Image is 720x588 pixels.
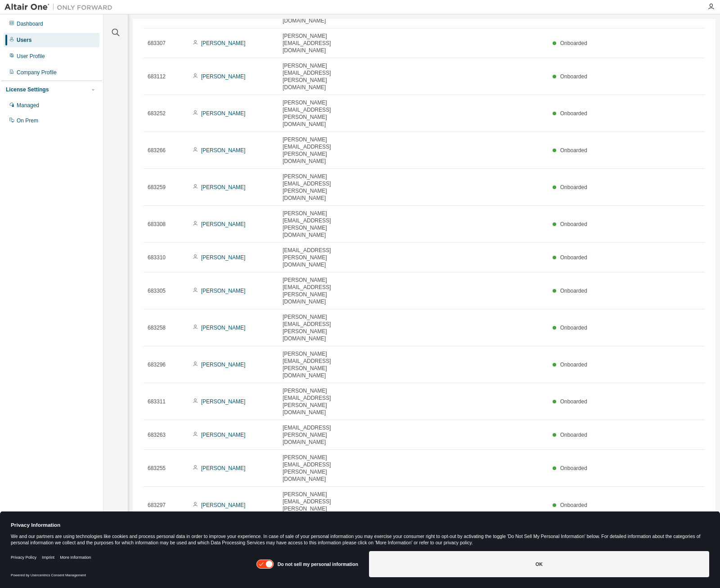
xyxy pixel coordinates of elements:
a: [PERSON_NAME] [201,432,246,438]
a: [PERSON_NAME] [201,147,246,154]
span: [PERSON_NAME][EMAIL_ADDRESS][PERSON_NAME][DOMAIN_NAME] [283,276,364,305]
div: On Prem [17,117,38,124]
span: 683311 [148,398,166,405]
span: 683297 [148,502,166,509]
a: [PERSON_NAME] [201,73,246,80]
span: 683296 [148,361,166,368]
a: [PERSON_NAME] [201,40,246,46]
span: [PERSON_NAME][EMAIL_ADDRESS][PERSON_NAME][DOMAIN_NAME] [283,491,364,520]
a: [PERSON_NAME] [201,465,246,471]
span: [PERSON_NAME][EMAIL_ADDRESS][PERSON_NAME][DOMAIN_NAME] [283,136,364,165]
a: [PERSON_NAME] [201,502,246,508]
a: [PERSON_NAME] [201,325,246,331]
span: [EMAIL_ADDRESS][PERSON_NAME][DOMAIN_NAME] [283,247,364,268]
div: License Settings [6,86,49,93]
span: Onboarded [560,465,587,471]
img: Altair One [4,3,117,12]
a: [PERSON_NAME] [201,254,246,261]
span: [PERSON_NAME][EMAIL_ADDRESS][DOMAIN_NAME] [283,32,364,54]
span: Onboarded [560,288,587,294]
span: 683252 [148,110,166,117]
span: Onboarded [560,110,587,117]
span: [PERSON_NAME][EMAIL_ADDRESS][PERSON_NAME][DOMAIN_NAME] [283,350,364,379]
span: Onboarded [560,502,587,508]
a: [PERSON_NAME] [201,184,246,190]
span: Onboarded [560,73,587,80]
span: 683258 [148,324,166,331]
span: 683263 [148,431,166,439]
span: Onboarded [560,221,587,227]
span: 683308 [148,221,166,228]
span: 683255 [148,465,166,472]
span: Onboarded [560,362,587,368]
div: Dashboard [17,20,43,27]
div: Managed [17,102,39,109]
span: [PERSON_NAME][EMAIL_ADDRESS][PERSON_NAME][DOMAIN_NAME] [283,99,364,128]
span: Onboarded [560,432,587,438]
span: Onboarded [560,398,587,405]
a: [PERSON_NAME] [201,398,246,405]
span: 683305 [148,287,166,294]
span: [PERSON_NAME][EMAIL_ADDRESS][PERSON_NAME][DOMAIN_NAME] [283,173,364,202]
span: [EMAIL_ADDRESS][PERSON_NAME][DOMAIN_NAME] [283,424,364,446]
a: [PERSON_NAME] [201,221,246,227]
span: Onboarded [560,325,587,331]
span: Onboarded [560,40,587,46]
span: [PERSON_NAME][EMAIL_ADDRESS][PERSON_NAME][DOMAIN_NAME] [283,62,364,91]
span: 683112 [148,73,166,80]
a: [PERSON_NAME] [201,288,246,294]
span: Onboarded [560,147,587,154]
span: [PERSON_NAME][EMAIL_ADDRESS][PERSON_NAME][DOMAIN_NAME] [283,454,364,483]
span: Onboarded [560,184,587,190]
span: 683259 [148,184,166,191]
span: 683266 [148,147,166,154]
span: [PERSON_NAME][EMAIL_ADDRESS][PERSON_NAME][DOMAIN_NAME] [283,313,364,342]
span: Onboarded [560,254,587,261]
div: User Profile [17,53,45,60]
div: Company Profile [17,69,57,76]
span: 683307 [148,40,166,47]
a: [PERSON_NAME] [201,362,246,368]
span: [PERSON_NAME][EMAIL_ADDRESS][PERSON_NAME][DOMAIN_NAME] [283,210,364,239]
a: [PERSON_NAME] [201,110,246,117]
span: [PERSON_NAME][EMAIL_ADDRESS][PERSON_NAME][DOMAIN_NAME] [283,387,364,416]
span: 683310 [148,254,166,261]
div: Users [17,36,31,44]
